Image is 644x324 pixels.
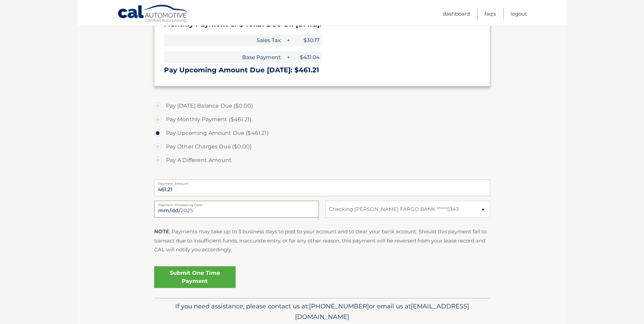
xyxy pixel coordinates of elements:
[154,126,490,140] label: Pay Upcoming Amount Due ($461.21)
[292,34,322,46] span: $30.17
[443,8,470,19] a: Dashboard
[154,227,490,254] p: : Payments may take up to 3 business days to post to your account and to clear your bank account....
[309,302,369,310] span: [PHONE_NUMBER]
[154,228,169,235] strong: NOTE
[484,8,496,19] a: FAQ's
[511,8,527,19] a: Logout
[154,201,319,218] input: Payment Date
[154,140,490,154] label: Pay Other Charges Due ($0.00)
[284,34,291,46] span: +
[117,4,189,24] a: Cal Automotive
[284,51,291,63] span: +
[164,34,284,46] span: Sales Tax:
[164,51,284,63] span: Base Payment:
[159,301,486,323] p: If you need assistance, please contact us at: or email us at
[154,266,236,288] a: Submit One Time Payment
[154,99,490,113] label: Pay [DATE] Balance Due ($0.00)
[154,179,490,185] label: Payment Amount
[164,66,480,74] h3: Pay Upcoming Amount Due [DATE]: $461.21
[154,179,490,196] input: Payment Amount
[292,51,322,63] span: $431.04
[154,113,490,126] label: Pay Monthly Payment ($461.21)
[154,154,490,167] label: Pay A Different Amount
[154,201,319,206] label: Payment Processing Date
